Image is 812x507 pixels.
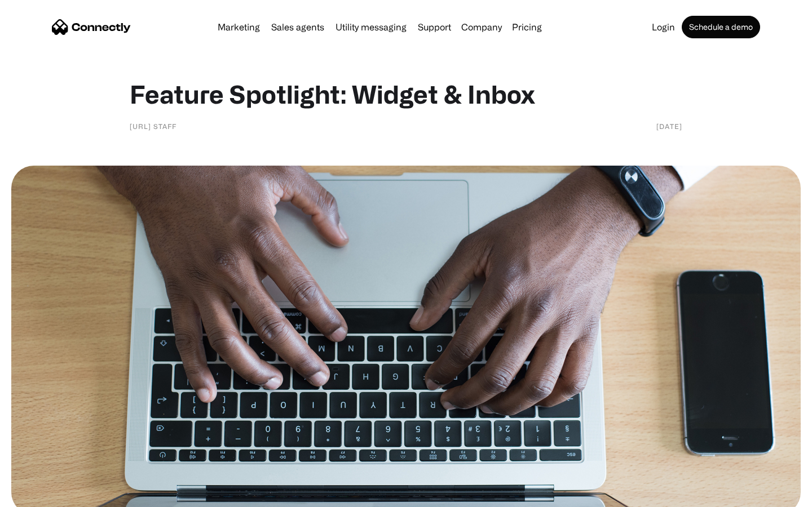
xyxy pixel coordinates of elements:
a: Schedule a demo [682,16,760,38]
div: [URL] staff [130,121,176,132]
a: Support [413,23,456,32]
a: Marketing [213,23,264,32]
ul: Language list [23,487,68,503]
aside: Language selected: English [11,487,68,503]
h1: Feature Spotlight: Widget & Inbox [130,79,682,109]
div: Company [461,19,502,35]
a: Utility messaging [331,23,411,32]
div: [DATE] [656,121,682,132]
a: Sales agents [267,23,329,32]
a: Login [647,23,679,32]
a: Pricing [507,23,546,32]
